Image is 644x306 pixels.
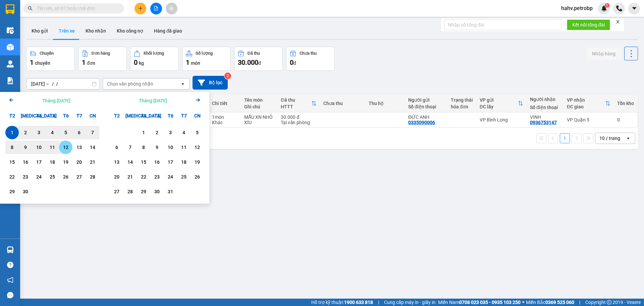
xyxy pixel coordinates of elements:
[61,173,70,181] div: 26
[110,109,123,122] div: T2
[191,109,204,122] div: CN
[137,141,150,154] div: Choose Thứ Tư, tháng 10 8 2025. It's available.
[26,79,100,89] input: Select a date range.
[194,96,202,104] svg: Arrow Right
[35,60,50,66] span: chuyến
[378,299,379,306] span: |
[32,126,46,139] div: Choose Thứ Tư, tháng 09 3 2025. It's available.
[408,104,444,109] div: Số điện thoại
[86,155,99,169] div: Choose Chủ Nhật, tháng 09 21 2025. It's available.
[150,3,162,14] button: file-add
[179,158,189,166] div: 18
[5,126,19,139] div: Selected start date. Thứ Hai, tháng 09 1 2025. It's available.
[48,143,57,151] div: 11
[323,101,362,106] div: Chưa thu
[37,5,116,12] input: Tìm tên, số ĐT hoặc mã đơn
[258,60,261,66] span: đ
[137,155,150,169] div: Choose Thứ Tư, tháng 10 15 2025. It's available.
[86,141,99,154] div: Choose Chủ Nhật, tháng 09 14 2025. It's available.
[438,299,521,306] span: Miền Nam
[21,129,30,137] div: 2
[615,19,620,24] span: close
[560,133,570,143] button: 1
[444,19,561,30] input: Nhập số tổng đài
[196,51,213,56] div: Số lượng
[112,143,121,151] div: 6
[87,60,95,66] span: đơn
[164,185,177,198] div: Choose Thứ Sáu, tháng 10 31 2025. It's available.
[59,155,72,169] div: Choose Thứ Sáu, tháng 09 19 2025. It's available.
[32,155,46,169] div: Choose Thứ Tư, tháng 09 17 2025. It's available.
[480,117,523,122] div: VP Bình Long
[5,170,19,184] div: Choose Thứ Hai, tháng 09 22 2025. It's available.
[86,170,99,184] div: Choose Chủ Nhật, tháng 09 28 2025. It's available.
[72,155,86,169] div: Choose Thứ Bảy, tháng 09 20 2025. It's available.
[74,143,84,151] div: 13
[123,109,137,122] div: [MEDICAL_DATA]
[480,97,518,103] div: VP gửi
[112,158,121,166] div: 13
[191,170,204,184] div: Choose Chủ Nhật, tháng 10 26 2025. It's available.
[605,3,609,8] sup: 1
[617,101,634,106] div: Tồn kho
[72,126,86,139] div: Choose Thứ Bảy, tháng 09 6 2025. It's available.
[72,109,86,122] div: T7
[19,155,32,169] div: Choose Thứ Ba, tháng 09 16 2025. It's available.
[139,188,148,196] div: 29
[234,47,283,71] button: Đã thu30.000đ
[164,141,177,154] div: Choose Thứ Sáu, tháng 10 10 2025. It's available.
[7,277,13,283] span: notification
[7,44,14,51] img: warehouse-icon
[177,109,191,122] div: T7
[451,97,473,103] div: Trạng thái
[281,104,311,109] div: HTTT
[177,126,191,139] div: Choose Thứ Bảy, tháng 10 4 2025. It's available.
[74,129,84,137] div: 6
[42,97,70,104] div: Tháng [DATE]
[72,170,86,184] div: Choose Thứ Bảy, tháng 09 27 2025. It's available.
[601,5,607,11] img: icon-new-feature
[617,117,634,122] div: 0
[248,51,260,56] div: Đã thu
[139,158,148,166] div: 15
[107,81,153,87] div: Chọn văn phòng nhận
[34,143,44,151] div: 10
[88,129,97,137] div: 7
[191,126,204,139] div: Choose Chủ Nhật, tháng 10 5 2025. It's available.
[28,6,33,11] span: search
[526,299,574,306] span: Miền Bắc
[191,141,204,154] div: Choose Chủ Nhật, tháng 10 12 2025. It's available.
[193,158,202,166] div: 19
[567,104,605,109] div: ĐC giao
[179,143,189,151] div: 11
[34,129,44,137] div: 3
[522,301,524,304] span: ⚪️
[5,141,19,154] div: Choose Thứ Hai, tháng 09 8 2025. It's available.
[626,136,631,141] svg: open
[164,109,177,122] div: T6
[5,109,19,122] div: T2
[631,5,637,11] span: caret-down
[110,155,123,169] div: Choose Thứ Hai, tháng 10 13 2025. It's available.
[21,188,30,196] div: 30
[125,158,135,166] div: 14
[459,300,521,305] strong: 0708 023 035 - 0935 103 250
[606,3,608,8] span: 1
[32,141,46,154] div: Choose Thứ Tư, tháng 09 10 2025. It's available.
[112,188,121,196] div: 27
[7,262,13,268] span: question-circle
[191,155,204,169] div: Choose Chủ Nhật, tháng 10 19 2025. It's available.
[281,120,317,125] div: Tại văn phòng
[134,58,138,66] span: 0
[5,185,19,198] div: Choose Thứ Hai, tháng 09 29 2025. It's available.
[46,155,59,169] div: Choose Thứ Năm, tháng 09 18 2025. It's available.
[579,299,580,306] span: |
[152,129,162,137] div: 2
[384,299,436,306] span: Cung cấp máy in - giấy in:
[290,58,293,66] span: 0
[191,60,200,66] span: món
[152,158,162,166] div: 16
[32,170,46,184] div: Choose Thứ Tư, tháng 09 24 2025. It's available.
[61,129,70,137] div: 5
[408,120,435,125] div: 0335090006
